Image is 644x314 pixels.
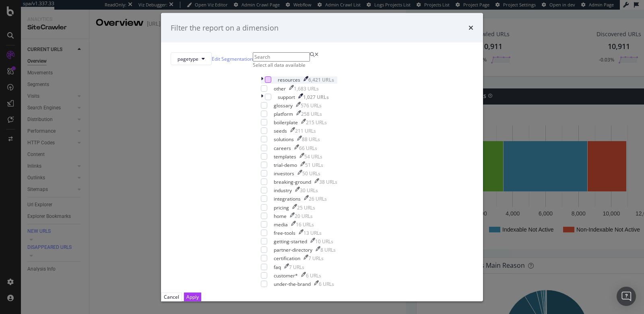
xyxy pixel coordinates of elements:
[297,204,315,211] div: 25 URLs
[320,246,336,253] div: 8 URLs
[306,272,321,279] div: 6 URLs
[278,76,300,83] div: resources
[274,119,298,126] div: boilerplate
[300,187,318,194] div: 30 URLs
[302,136,320,143] div: 88 URLs
[302,170,320,177] div: 50 URLs
[301,102,322,109] div: 576 URLs
[274,272,298,279] div: customer*
[161,293,182,301] button: Cancel
[274,144,291,151] div: careers
[294,85,319,92] div: 1,683 URLs
[274,195,301,202] div: integrations
[274,136,294,143] div: solutions
[303,230,322,236] div: 13 URLs
[306,119,327,126] div: 215 URLs
[308,76,334,83] div: 6,421 URLs
[161,13,483,301] div: modal
[274,221,288,228] div: media
[274,255,300,262] div: certification
[274,246,312,253] div: partner-directory
[305,161,323,168] div: 51 URLs
[184,293,201,301] button: Apply
[315,238,333,245] div: 10 URLs
[253,52,310,62] input: Search
[274,161,297,168] div: trial-demo
[274,127,287,134] div: seeds
[171,23,279,33] div: Filter the report on a dimension
[274,212,287,219] div: home
[289,263,304,270] div: 7 URLs
[274,238,307,245] div: getting-started
[309,195,327,202] div: 26 URLs
[299,144,317,151] div: 66 URLs
[319,179,337,185] div: 38 URLs
[295,127,316,134] div: 211 URLs
[212,54,253,63] a: Edit Segmentation
[274,170,294,177] div: investors
[274,111,293,117] div: platform
[186,293,199,300] div: Apply
[274,102,293,109] div: glossary
[164,293,179,300] div: Cancel
[303,93,329,100] div: 1,027 URLs
[274,179,311,185] div: breaking-ground
[308,255,324,262] div: 7 URLs
[617,287,636,306] div: Open Intercom Messenger
[304,153,322,160] div: 54 URLs
[278,93,295,100] div: support
[178,55,198,62] span: pagetype
[295,212,313,219] div: 20 URLs
[274,280,311,287] div: under-the-brand
[469,23,473,33] div: times
[274,204,289,211] div: pricing
[171,52,212,65] button: pagetype
[301,111,322,117] div: 258 URLs
[274,263,281,270] div: faq
[296,221,314,228] div: 16 URLs
[274,153,296,160] div: templates
[319,280,334,287] div: 6 URLs
[274,85,286,92] div: other
[253,62,345,68] div: Select all data available
[274,230,295,236] div: free-tools
[274,187,292,194] div: industry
